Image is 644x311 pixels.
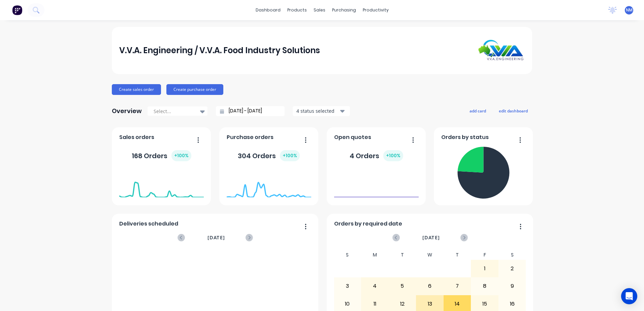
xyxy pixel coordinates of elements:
[296,107,339,114] div: 4 status selected
[444,278,471,295] div: 7
[422,234,440,241] span: [DATE]
[471,250,498,260] div: F
[132,150,191,161] div: 168 Orders
[252,5,284,15] a: dashboard
[478,40,525,61] img: V.V.A. Engineering / V.V.A. Food Industry Solutions
[350,150,403,161] div: 4 Orders
[238,150,300,161] div: 304 Orders
[280,150,300,161] div: + 100 %
[626,7,633,13] span: NM
[389,250,416,260] div: T
[171,150,191,161] div: + 100 %
[444,250,471,260] div: T
[471,278,498,295] div: 8
[334,133,371,141] span: Open quotes
[112,104,142,118] div: Overview
[119,133,154,141] span: Sales orders
[119,44,320,57] div: V.V.A. Engineering / V.V.A. Food Industry Solutions
[112,84,161,95] button: Create sales order
[310,5,329,15] div: sales
[359,5,392,15] div: productivity
[361,278,388,295] div: 4
[166,84,223,95] button: Create purchase order
[471,260,498,277] div: 1
[441,133,489,141] span: Orders by status
[329,5,359,15] div: purchasing
[227,133,273,141] span: Purchase orders
[383,150,403,161] div: + 100 %
[207,234,225,241] span: [DATE]
[498,250,526,260] div: S
[499,260,526,277] div: 2
[361,250,389,260] div: M
[12,5,22,15] img: Factory
[416,278,443,295] div: 6
[334,250,361,260] div: S
[494,106,532,115] button: edit dashboard
[284,5,310,15] div: products
[293,106,350,116] button: 4 status selected
[334,278,361,295] div: 3
[499,278,526,295] div: 9
[389,278,416,295] div: 5
[621,288,637,304] div: Open Intercom Messenger
[416,250,444,260] div: W
[465,106,490,115] button: add card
